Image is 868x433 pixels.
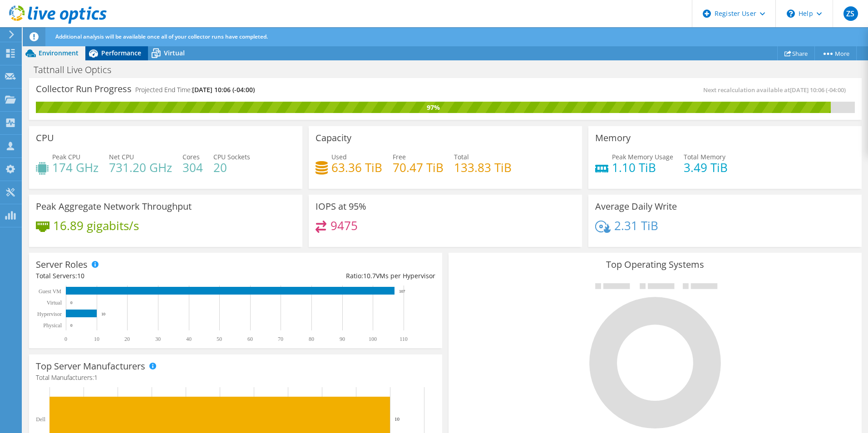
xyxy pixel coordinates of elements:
[109,153,134,161] span: Net CPU
[393,162,444,172] h4: 70.47 TiB
[330,221,358,231] h4: 9475
[36,103,831,113] div: 97%
[182,162,203,172] h4: 304
[787,10,795,18] svg: \n
[36,416,45,423] text: Dell
[213,162,250,172] h4: 20
[164,49,185,57] span: Virtual
[70,300,73,305] text: 0
[217,336,222,342] text: 50
[684,162,728,172] h4: 3.49 TiB
[595,133,631,143] h3: Memory
[52,153,80,161] span: Peak CPU
[94,373,98,382] span: 1
[369,336,377,342] text: 100
[109,162,172,172] h4: 731.20 GHz
[52,162,99,172] h4: 174 GHz
[77,271,84,280] span: 10
[395,416,400,422] text: 10
[309,336,314,342] text: 80
[36,133,54,143] h3: CPU
[36,260,88,270] h3: Server Roles
[36,271,236,281] div: Total Servers:
[155,336,161,342] text: 30
[331,162,382,172] h4: 63.36 TiB
[399,289,405,294] text: 107
[192,85,255,94] span: [DATE] 10:06 (-04:00)
[454,162,512,172] h4: 133.83 TiB
[612,153,673,161] span: Peak Memory Usage
[182,153,200,161] span: Cores
[186,336,192,342] text: 40
[399,336,408,342] text: 110
[814,46,857,60] a: More
[236,271,435,281] div: Ratio: VMs per Hypervisor
[124,336,130,342] text: 20
[331,153,347,161] span: Used
[36,361,145,371] h3: Top Server Manufacturers
[247,336,253,342] text: 60
[595,202,677,212] h3: Average Daily Write
[455,260,855,270] h3: Top Operating Systems
[684,153,725,161] span: Total Memory
[101,49,141,57] span: Performance
[316,133,351,143] h3: Capacity
[64,336,67,342] text: 0
[777,46,815,60] a: Share
[36,202,192,212] h3: Peak Aggregate Network Throughput
[614,221,658,231] h4: 2.31 TiB
[94,336,99,342] text: 10
[55,33,268,40] span: Additional analysis will be available once all of your collector runs have completed.
[316,202,366,212] h3: IOPS at 95%
[47,300,62,306] text: Virtual
[843,6,858,21] span: ZS
[612,162,673,172] h4: 1.10 TiB
[53,221,139,231] h4: 16.89 gigabits/s
[135,85,255,95] h4: Projected End Time:
[36,373,435,383] h4: Total Manufacturers:
[39,49,79,57] span: Environment
[213,153,250,161] span: CPU Sockets
[30,65,125,75] h1: Tattnall Live Optics
[278,336,283,342] text: 70
[101,312,106,316] text: 10
[790,86,846,94] span: [DATE] 10:06 (-04:00)
[70,323,73,328] text: 0
[363,271,376,280] span: 10.7
[43,322,62,329] text: Physical
[39,288,61,295] text: Guest VM
[703,86,850,94] span: Next recalculation available at
[393,153,406,161] span: Free
[37,311,62,317] text: Hypervisor
[454,153,469,161] span: Total
[340,336,345,342] text: 90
